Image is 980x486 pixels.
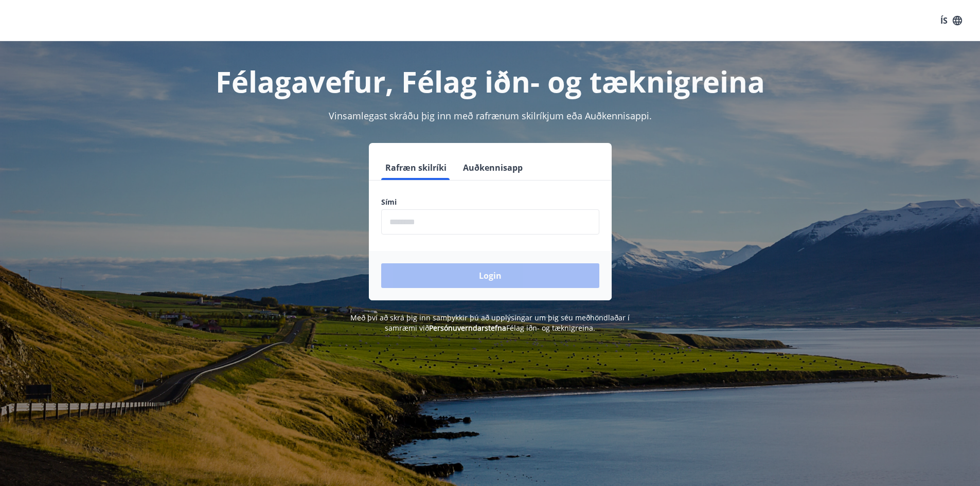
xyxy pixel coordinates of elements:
label: Sími [381,197,599,207]
button: Auðkennisapp [459,155,527,180]
button: ÍS [935,11,968,30]
a: Persónuverndarstefna [429,323,506,333]
span: Vinsamlegast skráðu þig inn með rafrænum skilríkjum eða Auðkennisappi. [329,110,652,122]
button: Rafræn skilríki [381,155,451,180]
h1: Félagavefur, Félag iðn- og tæknigreina [132,62,848,101]
span: Með því að skrá þig inn samþykkir þú að upplýsingar um þig séu meðhöndlaðar í samræmi við Félag i... [350,313,630,333]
